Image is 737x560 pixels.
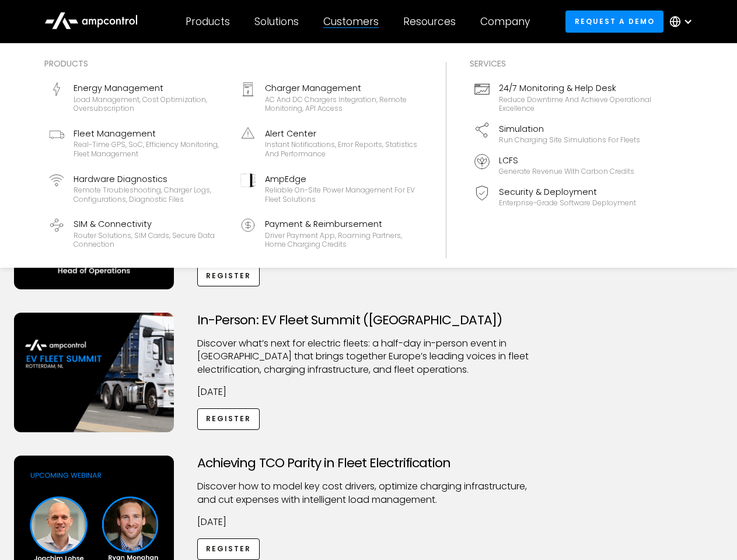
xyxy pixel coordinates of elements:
div: SIM & Connectivity [74,218,226,230]
div: Solutions [254,15,299,28]
div: AC and DC chargers integration, remote monitoring, API access [265,95,418,113]
div: Alert Center [265,127,418,140]
div: AmpEdge [265,173,418,185]
div: Energy Management [74,82,226,94]
a: Request a demo [565,10,663,32]
div: Reliable On-site Power Management for EV Fleet Solutions [265,185,418,204]
a: Register [197,265,260,286]
div: Payment & Reimbursement [265,218,418,230]
div: LCFS [499,154,634,167]
div: Customers [323,15,379,28]
div: Enterprise-grade software deployment [499,198,636,208]
a: Hardware DiagnosticsRemote troubleshooting, charger logs, configurations, diagnostic files [44,168,231,209]
h3: Achieving TCO Parity in Fleet Electrification [197,456,540,471]
div: Resources [403,15,456,28]
div: Products [186,15,230,28]
div: 24/7 Monitoring & Help Desk [499,82,652,94]
div: Driver Payment App, Roaming Partners, Home Charging Credits [265,231,418,249]
div: Instant notifications, error reports, statistics and performance [265,140,418,158]
div: Products [44,57,422,70]
h3: In-Person: EV Fleet Summit ([GEOGRAPHIC_DATA]) [197,313,540,328]
a: 24/7 Monitoring & Help DeskReduce downtime and achieve operational excellence [470,77,656,118]
div: Remote troubleshooting, charger logs, configurations, diagnostic files [74,185,226,204]
div: Fleet Management [74,127,226,140]
p: [DATE] [197,516,540,528]
a: SimulationRun charging site simulations for fleets [470,118,656,149]
p: ​Discover what’s next for electric fleets: a half-day in-person event in [GEOGRAPHIC_DATA] that b... [197,337,540,376]
a: Charger ManagementAC and DC chargers integration, remote monitoring, API access [236,77,422,118]
div: Simulation [499,123,640,135]
div: Router Solutions, SIM Cards, Secure Data Connection [74,231,226,249]
div: Company [480,15,530,28]
a: Register [197,408,260,430]
div: Services [470,57,656,70]
div: Run charging site simulations for fleets [499,135,640,145]
a: AmpEdgeReliable On-site Power Management for EV Fleet Solutions [236,168,422,209]
a: Fleet ManagementReal-time GPS, SoC, efficiency monitoring, fleet management [44,123,231,163]
p: Discover how to model key cost drivers, optimize charging infrastructure, and cut expenses with i... [197,480,540,506]
div: Generate revenue with carbon credits [499,167,634,176]
div: Real-time GPS, SoC, efficiency monitoring, fleet management [74,140,226,158]
a: Alert CenterInstant notifications, error reports, statistics and performance [236,123,422,163]
div: Hardware Diagnostics [74,173,226,185]
div: Reduce downtime and achieve operational excellence [499,95,652,113]
a: Register [197,538,260,560]
a: LCFSGenerate revenue with carbon credits [470,149,656,181]
div: Load management, cost optimization, oversubscription [74,95,226,113]
div: Charger Management [265,82,418,94]
a: SIM & ConnectivityRouter Solutions, SIM Cards, Secure Data Connection [44,213,231,254]
p: [DATE] [197,386,540,398]
a: Security & DeploymentEnterprise-grade software deployment [470,181,656,212]
a: Energy ManagementLoad management, cost optimization, oversubscription [44,77,231,118]
a: Payment & ReimbursementDriver Payment App, Roaming Partners, Home Charging Credits [236,213,422,254]
div: Security & Deployment [499,185,636,198]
